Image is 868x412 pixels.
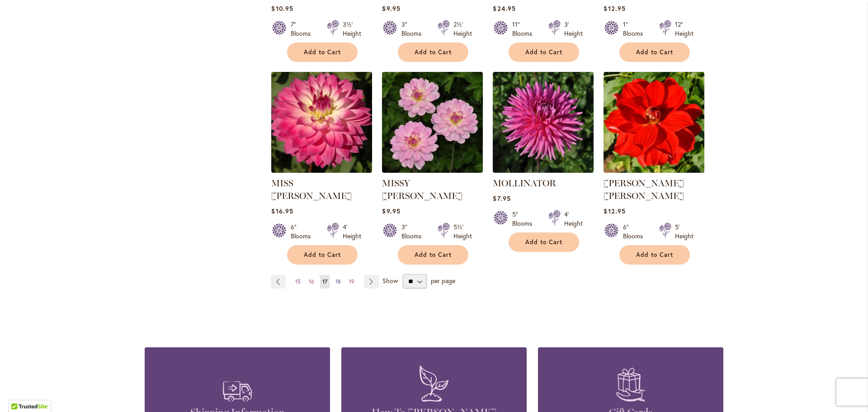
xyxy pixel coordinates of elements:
span: $9.95 [382,4,400,13]
span: Show [382,276,398,285]
div: 3½' Height [343,20,361,38]
span: 19 [349,278,354,285]
div: 4' Height [343,223,361,241]
button: Add to Cart [287,245,358,265]
span: Add to Cart [415,251,452,259]
div: 1" Blooms [623,20,648,38]
a: MOLLINATOR [493,166,594,175]
span: 16 [309,278,314,285]
span: Add to Cart [636,251,673,259]
a: MOLLY ANN [604,166,704,175]
a: MOLLINATOR [493,178,556,189]
div: 6" Blooms [623,223,648,241]
a: MISS [PERSON_NAME] [271,178,352,201]
span: Add to Cart [525,48,562,56]
span: $7.95 [493,194,510,203]
div: 3" Blooms [401,223,427,241]
a: 15 [293,275,303,289]
button: Add to Cart [619,43,690,62]
div: 5' Height [675,223,693,241]
span: Add to Cart [636,48,673,56]
span: $10.95 [271,4,293,13]
span: $12.95 [604,207,625,215]
div: 5½' Height [453,223,472,241]
a: MISSY SUE [382,166,483,175]
div: 7" Blooms [291,20,316,38]
span: 18 [335,278,341,285]
div: 5" Blooms [512,210,538,228]
div: 11" Blooms [512,20,538,38]
button: Add to Cart [619,245,690,265]
div: 2½' Height [453,20,472,38]
button: Add to Cart [398,245,468,265]
span: Add to Cart [304,48,341,56]
button: Add to Cart [509,43,579,62]
iframe: Launch Accessibility Center [7,380,32,405]
a: MISS DELILAH [271,166,372,175]
img: MISSY SUE [382,72,483,173]
img: MISS DELILAH [271,72,372,173]
a: 16 [307,275,316,289]
img: MOLLY ANN [604,72,704,173]
span: $24.95 [493,4,515,13]
span: Add to Cart [415,48,452,56]
button: Add to Cart [287,43,358,62]
span: $12.95 [604,4,625,13]
button: Add to Cart [509,232,579,252]
a: MISSY [PERSON_NAME] [382,178,462,201]
a: [PERSON_NAME] [PERSON_NAME] [604,178,684,201]
span: $9.95 [382,207,400,215]
span: per page [431,276,455,285]
div: 3' Height [564,20,583,38]
div: 12" Height [675,20,693,38]
span: Add to Cart [304,251,341,259]
span: 17 [322,278,327,285]
span: 15 [295,278,301,285]
div: 4' Height [564,210,583,228]
span: $16.95 [271,207,293,215]
div: 3" Blooms [401,20,427,38]
a: 19 [347,275,357,289]
a: 18 [333,275,343,289]
button: Add to Cart [398,43,468,62]
img: MOLLINATOR [493,72,594,173]
span: Add to Cart [525,238,562,246]
div: 6" Blooms [291,223,316,241]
